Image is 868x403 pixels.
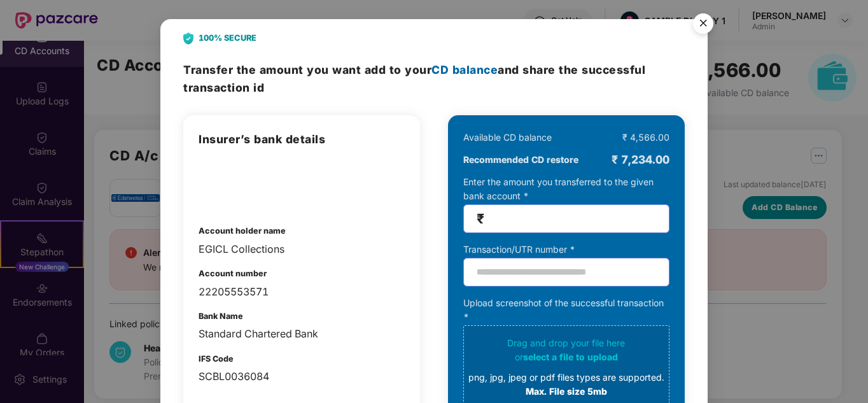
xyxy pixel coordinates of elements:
h3: Transfer the amount and share the successful transaction id [183,61,684,96]
div: EGICL Collections [199,241,405,257]
span: ₹ [477,211,484,226]
div: Max. File size 5mb [468,385,664,399]
b: Bank Name [199,311,243,321]
div: Drag and drop your file here [468,336,664,399]
div: png, jpg, jpeg or pdf files types are supported. [468,371,664,385]
b: Account holder name [199,226,286,236]
div: Transaction/UTR number * [463,243,669,257]
b: Account number [199,269,267,278]
b: Recommended CD restore [463,153,578,167]
div: or [468,350,664,364]
span: you want add to your [307,63,498,76]
h3: Insurer’s bank details [199,131,405,148]
div: 22205553571 [199,284,405,300]
img: svg+xml;base64,PHN2ZyB4bWxucz0iaHR0cDovL3d3dy53My5vcmcvMjAwMC9zdmciIHdpZHRoPSIyNCIgaGVpZ2h0PSIyOC... [183,32,193,45]
div: ₹ 7,234.00 [612,151,669,169]
div: Enter the amount you transferred to the given bank account * [463,175,669,233]
div: Available CD balance [463,131,552,145]
div: SCBL0036084 [199,369,405,385]
img: svg+xml;base64,PHN2ZyB4bWxucz0iaHR0cDovL3d3dy53My5vcmcvMjAwMC9zdmciIHdpZHRoPSI1NiIgaGVpZ2h0PSI1Ni... [685,8,721,43]
span: select a file to upload [523,351,618,362]
b: 100% SECURE [199,32,256,45]
b: IFS Code [199,354,234,364]
span: CD balance [431,63,498,76]
div: ₹ 4,566.00 [622,131,669,145]
img: integrations [199,161,265,206]
div: Standard Chartered Bank [199,326,405,342]
button: Close [685,7,720,41]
